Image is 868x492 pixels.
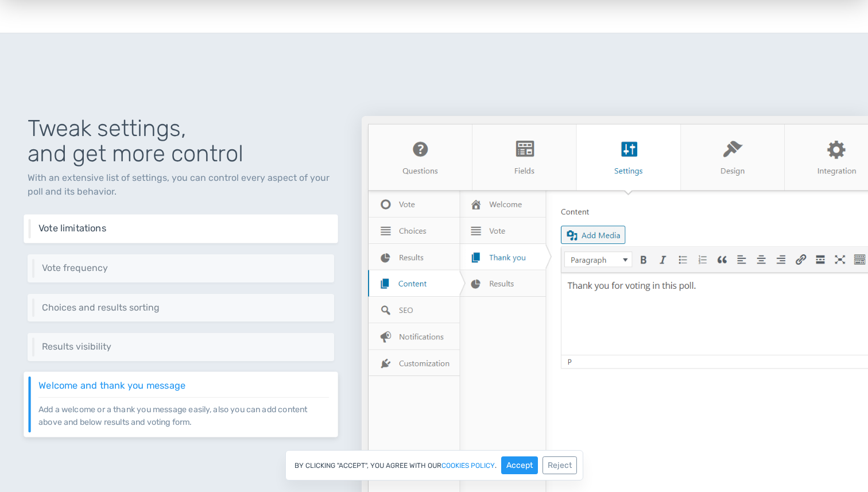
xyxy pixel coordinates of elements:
[501,456,538,474] button: Accept
[38,381,329,391] h6: Welcome and thank you message
[42,352,325,352] p: TotalPoll offers multiple options to control results visibility easily.
[42,273,325,274] p: Control the frequency of votes, and the layers of check such as cookies, IP, and the authenticate...
[441,462,495,469] a: cookies policy
[38,397,329,428] p: Add a welcome or a thank you message easily, also you can add content above and below results and...
[28,116,334,166] h1: Tweak settings, and get more control
[28,171,334,199] p: With an extensive list of settings, you can control every aspect of your poll and its behavior.
[542,456,577,474] button: Reject
[38,223,329,234] h6: Vote limitations
[285,450,583,481] div: By clicking "Accept", you agree with our .
[42,342,325,352] h6: Results visibility
[42,303,325,313] h6: Choices and results sorting
[38,234,329,234] p: Set different criteria to vote process like setting a start date, end date, quota, and more.
[42,263,325,273] h6: Vote frequency
[42,312,325,313] p: You can change the sorting of choices during the vote phase and the results.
